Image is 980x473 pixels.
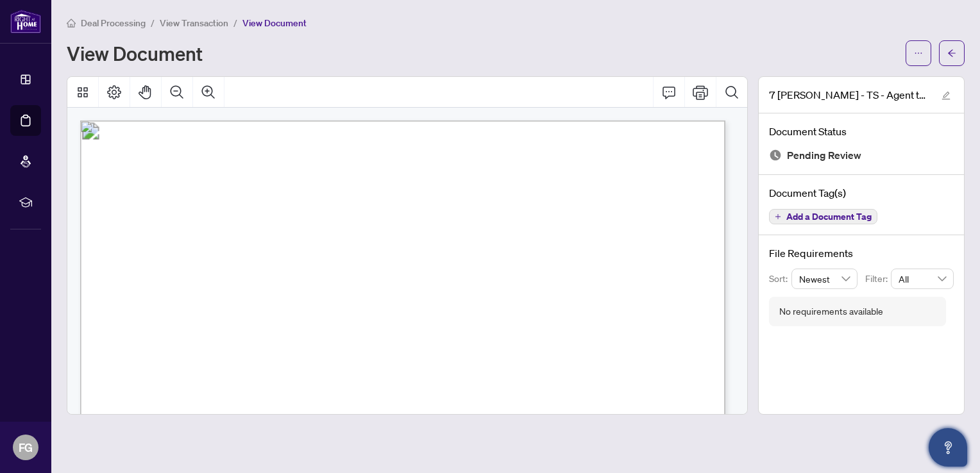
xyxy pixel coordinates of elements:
[779,304,883,319] div: No requirements available
[10,10,41,33] img: logo
[787,147,861,164] span: Pending Review
[67,43,203,63] h1: View Document
[786,212,872,221] span: Add a Document Tag
[769,209,877,224] button: Add a Document Tag
[769,149,782,162] img: Document Status
[151,15,155,30] li: /
[769,185,954,201] h4: Document Tag(s)
[233,15,237,30] li: /
[242,17,307,29] span: View Document
[769,272,791,286] p: Sort:
[914,49,923,58] span: ellipsis
[769,245,954,261] h4: File Requirements
[769,124,954,139] h4: Document Status
[769,87,929,103] span: 7 [PERSON_NAME] - TS - Agent to Review.pdf
[160,17,228,29] span: View Transaction
[942,91,950,100] span: edit
[81,17,146,29] span: Deal Processing
[929,428,967,467] button: Open asap
[899,269,946,288] span: All
[947,49,956,58] span: arrow-left
[775,213,781,220] span: plus
[19,438,33,456] span: FG
[67,19,76,28] span: home
[865,272,891,286] p: Filter:
[799,269,850,288] span: Newest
